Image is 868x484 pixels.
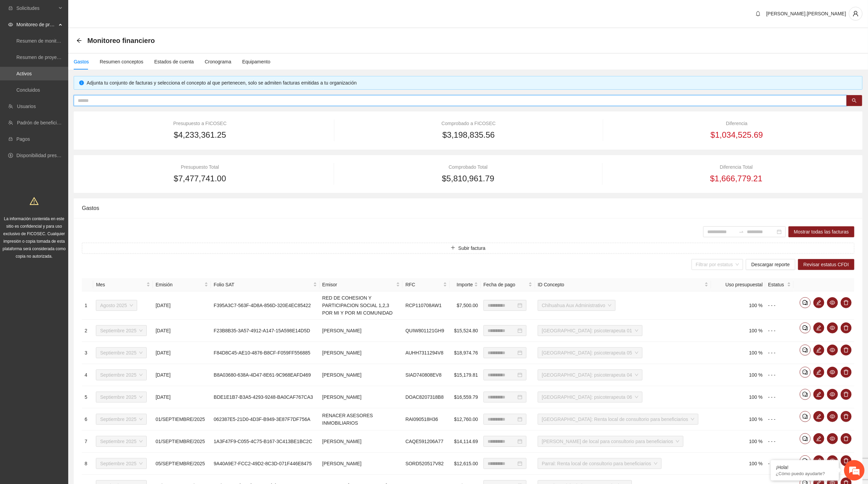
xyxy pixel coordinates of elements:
span: eye [8,22,13,27]
span: comment [800,392,810,397]
span: Septiembre 2025 [100,458,143,469]
button: Descargar reporte [746,259,795,270]
span: Estatus [768,281,785,288]
span: comment [800,436,810,441]
td: $14,114.69 [450,430,481,453]
th: Fecha de pago [481,278,535,291]
span: edit [814,436,824,441]
td: 7 [82,430,93,453]
td: 4 [82,364,93,386]
button: edit [813,433,824,444]
td: F84D8C45-AE10-4876-B8CF-F059FF556885 [211,342,319,364]
td: - - - [765,291,793,320]
span: $7,477,741.00 [174,172,226,185]
span: comment [800,458,810,464]
span: edit [814,392,824,397]
th: Folio SAT [211,278,319,291]
button: comment [800,389,811,400]
span: Chihuahua: psicoterapeuta 04 [542,370,638,380]
button: eye [827,297,838,308]
td: [PERSON_NAME] [320,342,403,364]
td: 01/SEPTIEMBRE/2025 [153,430,211,453]
div: Diferencia [619,120,854,127]
span: Monitoreo financiero [87,35,155,46]
button: eye [827,455,838,466]
td: 100 % [711,453,765,475]
td: $7,500.00 [450,291,481,320]
span: Descargar reporte [751,261,790,268]
p: ¿Cómo puedo ayudarte? [776,471,834,476]
span: swap-right [739,229,744,235]
div: Adjunta tu conjunto de facturas y selecciona el concepto al que pertenecen, solo se admiten factu... [87,79,857,87]
th: Uso presupuestal [711,278,765,291]
div: Equipamento [242,58,271,65]
td: 8 [82,453,93,475]
div: Comprobado a FICOSEC [350,120,587,127]
span: $5,810,961.79 [442,172,494,185]
span: edit [814,458,824,464]
td: [DATE] [153,291,211,320]
span: plus [451,245,455,251]
button: eye [827,411,838,422]
span: eye [827,325,838,331]
span: $1,666,779.21 [710,172,762,185]
button: eye [827,433,838,444]
span: Folio SAT [214,281,312,288]
button: eye [827,389,838,400]
span: Emisor [322,281,395,288]
td: F395A3C7-563F-4D8A-856D-320E4EC85422 [211,291,319,320]
th: Importe [450,278,481,291]
div: Presupuesto Total [82,163,318,171]
button: edit [813,389,824,400]
td: [DATE] [153,320,211,342]
td: [DATE] [153,364,211,386]
span: eye [827,436,838,441]
td: - - - [765,453,793,475]
button: eye [827,322,838,333]
span: Agosto 2025 [100,300,133,311]
span: Chihuahua: psicoterapeuta 05 [542,348,638,358]
a: Resumen de proyectos aprobados [16,55,89,60]
span: user [849,11,862,17]
a: Usuarios [17,104,36,109]
a: Padrón de beneficiarios [17,120,67,125]
td: $16,559.79 [450,386,481,408]
a: Activos [16,71,32,76]
div: Resumen conceptos [100,58,143,65]
td: [PERSON_NAME] [320,386,403,408]
span: Septiembre 2025 [100,392,143,402]
span: comment [800,369,810,375]
td: [PERSON_NAME] [320,453,403,475]
td: - - - [765,364,793,386]
span: delete [841,347,851,353]
button: delete [841,389,852,400]
div: Minimizar ventana de chat en vivo [112,3,128,20]
span: eye [827,392,838,397]
td: QUIW801121GH9 [403,320,449,342]
a: Disponibilidad presupuestal [16,153,75,158]
span: edit [814,414,824,419]
span: comment [800,414,810,419]
span: delete [841,414,851,419]
span: delete [841,369,851,375]
span: delete [841,392,851,397]
div: Comprobado Total [350,163,586,171]
span: eye [827,458,838,464]
span: Chihuahua: Renta local de consultorio para beneficiarios [542,414,694,424]
th: RFC [403,278,449,291]
td: - - - [765,408,793,430]
td: $15,524.80 [450,320,481,342]
button: eye [827,345,838,356]
td: 100 % [711,386,765,408]
span: Septiembre 2025 [100,414,143,424]
button: delete [841,411,852,422]
button: delete [841,455,852,466]
th: Emisión [153,278,211,291]
span: Chihuahua: psicoterapeuta 01 [542,326,638,336]
td: [PERSON_NAME] [320,320,403,342]
div: Chatee con nosotros ahora [35,35,115,44]
button: edit [813,345,824,356]
button: user [849,7,863,20]
td: $12,760.00 [450,408,481,430]
a: Resumen de monitoreo [16,38,66,44]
